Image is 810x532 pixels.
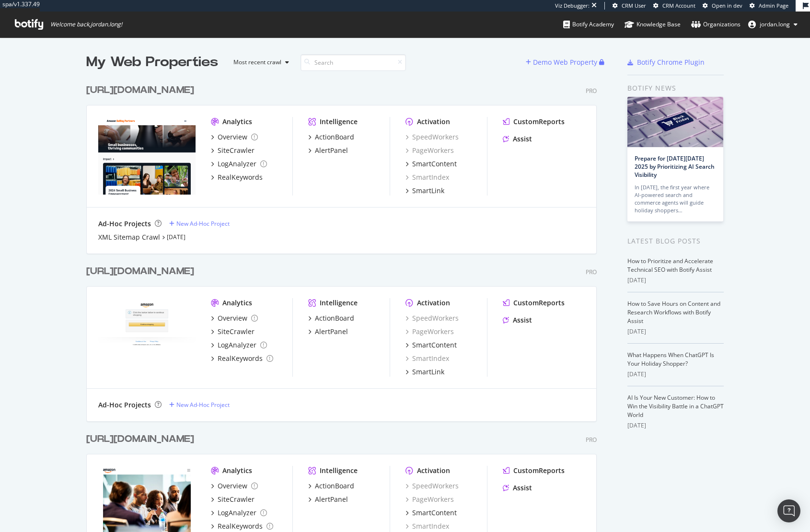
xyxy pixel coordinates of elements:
[417,298,450,308] div: Activation
[412,186,444,196] div: SmartLink
[503,117,565,127] a: CustomReports
[86,83,194,97] div: [URL][DOMAIN_NAME]
[513,315,532,325] div: Assist
[712,2,742,9] span: Open in dev
[308,495,348,504] a: AlertPanel
[613,2,646,10] a: CRM User
[405,508,457,518] a: SmartContent
[622,2,646,9] span: CRM User
[513,117,565,127] div: CustomReports
[405,159,457,169] a: SmartContent
[691,12,741,37] a: Organizations
[211,313,258,323] a: Overview
[759,2,788,9] span: Admin Page
[315,313,354,323] div: ActionBoard
[741,17,805,32] button: jordan.long
[627,97,723,147] img: Prepare for Black Friday 2025 by Prioritizing AI Search Visibility
[513,483,532,493] div: Assist
[405,340,457,350] a: SmartContent
[627,393,724,419] a: AI Is Your New Customer: How to Win the Visibility Battle in a ChatGPT World
[653,2,695,10] a: CRM Account
[503,298,565,308] a: CustomReports
[513,134,532,144] div: Assist
[315,495,348,504] div: AlertPanel
[211,481,258,491] a: Overview
[627,276,724,285] div: [DATE]
[405,327,454,336] div: PageWorkers
[627,257,713,274] a: How to Prioritize and Accelerate Technical SEO with Botify Assist
[218,146,255,155] div: SiteCrawler
[405,521,449,531] a: SmartIndex
[218,340,256,350] div: LogAnalyzer
[405,495,454,504] div: PageWorkers
[760,20,790,28] span: jordan.long
[586,268,597,276] div: Pro
[635,184,716,214] div: In [DATE], the first year where AI-powered search and commerce agents will guide holiday shoppers…
[627,351,714,368] a: What Happens When ChatGPT Is Your Holiday Shopper?
[320,298,358,308] div: Intelligence
[627,58,705,67] a: Botify Chrome Plugin
[218,354,263,363] div: RealKeywords
[586,436,597,444] div: Pro
[211,354,273,363] a: RealKeywords
[308,132,354,142] a: ActionBoard
[176,220,230,228] div: New Ad-Hoc Project
[226,55,293,70] button: Most recent crawl
[218,508,256,518] div: LogAnalyzer
[308,146,348,155] a: AlertPanel
[211,159,267,169] a: LogAnalyzer
[308,327,348,336] a: AlertPanel
[555,2,590,10] div: Viz Debugger:
[86,83,198,97] a: [URL][DOMAIN_NAME]
[308,313,354,323] a: ActionBoard
[233,59,281,65] div: Most recent crawl
[86,432,194,446] div: [URL][DOMAIN_NAME]
[98,232,160,242] a: XML Sitemap Crawl
[627,300,720,325] a: How to Save Hours on Content and Research Workflows with Botify Assist
[405,173,449,182] a: SmartIndex
[218,159,256,169] div: LogAnalyzer
[503,315,532,325] a: Assist
[222,298,252,308] div: Analytics
[86,53,218,72] div: My Web Properties
[315,132,354,142] div: ActionBoard
[405,146,454,155] a: PageWorkers
[211,327,255,336] a: SiteCrawler
[301,54,406,71] input: Search
[169,401,230,409] a: New Ad-Hoc Project
[222,117,252,127] div: Analytics
[405,313,459,323] div: SpeedWorkers
[98,298,196,376] img: https://www.amazon.com/b?ie=UTF8&node=17879387011
[405,354,449,363] a: SmartIndex
[750,2,788,10] a: Admin Page
[627,327,724,336] div: [DATE]
[637,58,705,67] div: Botify Chrome Plugin
[513,298,565,308] div: CustomReports
[586,87,597,95] div: Pro
[691,20,741,29] div: Organizations
[513,466,565,475] div: CustomReports
[211,340,267,350] a: LogAnalyzer
[308,481,354,491] a: ActionBoard
[405,481,459,491] a: SpeedWorkers
[417,466,450,475] div: Activation
[503,466,565,475] a: CustomReports
[211,173,263,182] a: RealKeywords
[86,265,194,278] div: [URL][DOMAIN_NAME]
[635,154,715,179] a: Prepare for [DATE][DATE] 2025 by Prioritizing AI Search Visibility
[50,21,122,28] span: Welcome back, jordan.long !
[320,466,358,475] div: Intelligence
[98,219,151,229] div: Ad-Hoc Projects
[526,58,599,66] a: Demo Web Property
[86,265,198,278] a: [URL][DOMAIN_NAME]
[218,521,263,531] div: RealKeywords
[167,233,185,241] a: [DATE]
[563,12,614,37] a: Botify Academy
[315,146,348,155] div: AlertPanel
[211,521,273,531] a: RealKeywords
